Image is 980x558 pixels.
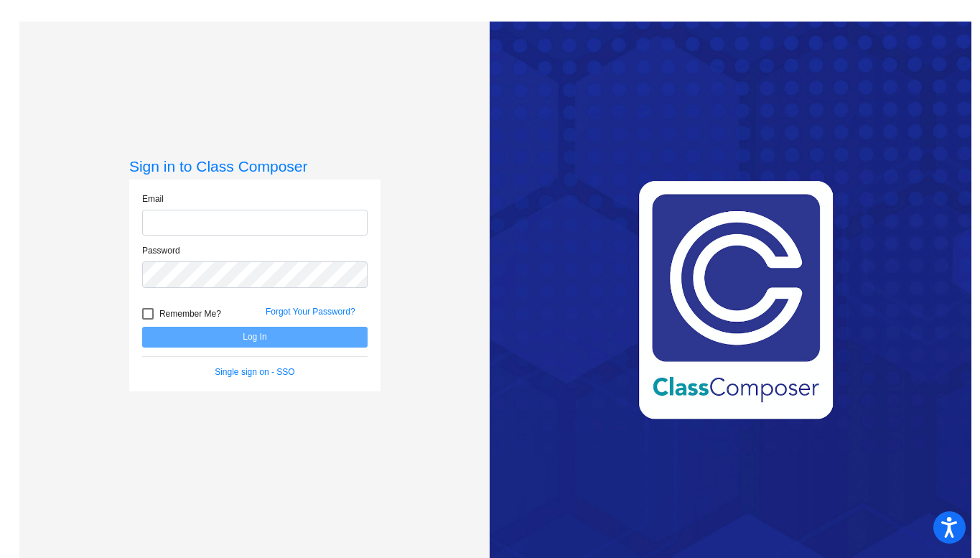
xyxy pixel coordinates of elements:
h3: Sign in to Class Composer [129,157,381,175]
label: Password [142,244,180,257]
button: Log In [142,327,368,348]
span: Remember Me? [159,305,221,322]
label: Email [142,192,164,205]
a: Forgot Your Password? [266,307,355,317]
a: Single sign on - SSO [215,367,294,377]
